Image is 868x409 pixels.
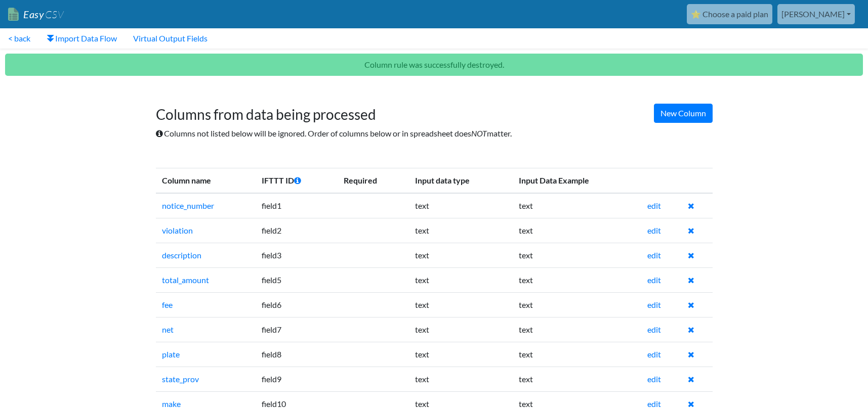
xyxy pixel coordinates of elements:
td: text [409,292,513,317]
a: violation [162,225,193,235]
a: edit [647,349,661,359]
td: field9 [256,367,338,391]
h1: Columns from data being processed [156,96,713,123]
th: Input Data Example [513,168,641,193]
p: Columns not listed below will be ignored. Order of columns below or in spreadsheet does matter. [156,127,713,140]
a: state_prov [162,374,199,384]
a: edit [647,275,661,285]
th: Column name [156,168,256,193]
td: text [513,317,641,342]
td: text [513,292,641,317]
a: plate [162,349,180,359]
td: text [409,218,513,243]
td: field6 [256,292,338,317]
a: notice_number [162,201,214,210]
th: Required [338,168,408,193]
td: text [409,317,513,342]
a: edit [647,250,661,260]
a: total_amount [162,275,209,285]
td: text [409,193,513,218]
td: text [409,243,513,267]
th: Input data type [409,168,513,193]
td: text [513,367,641,391]
a: edit [647,201,661,210]
td: text [409,267,513,292]
td: text [513,342,641,367]
a: ⭐ Choose a paid plan [687,4,772,24]
a: edit [647,399,661,408]
td: field5 [256,267,338,292]
a: description [162,250,201,260]
td: field2 [256,218,338,243]
p: Column rule was successfully destroyed. [5,54,863,76]
td: text [513,193,641,218]
a: edit [647,374,661,384]
a: make [162,399,181,408]
td: text [513,267,641,292]
a: fee [162,300,173,309]
a: net [162,325,174,334]
a: Import Data Flow [38,28,125,49]
a: edit [647,300,661,309]
td: field1 [256,193,338,218]
td: text [409,342,513,367]
td: text [513,218,641,243]
td: text [409,367,513,391]
i: NOT [471,128,487,138]
a: New Column [654,104,713,123]
td: field7 [256,317,338,342]
span: CSV [44,8,64,21]
th: IFTTT ID [256,168,338,193]
a: edit [647,225,661,235]
a: edit [647,325,661,334]
td: text [513,243,641,267]
td: field3 [256,243,338,267]
td: field8 [256,342,338,367]
a: Virtual Output Fields [125,28,216,49]
a: [PERSON_NAME] [777,4,855,24]
a: EasyCSV [8,4,64,25]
